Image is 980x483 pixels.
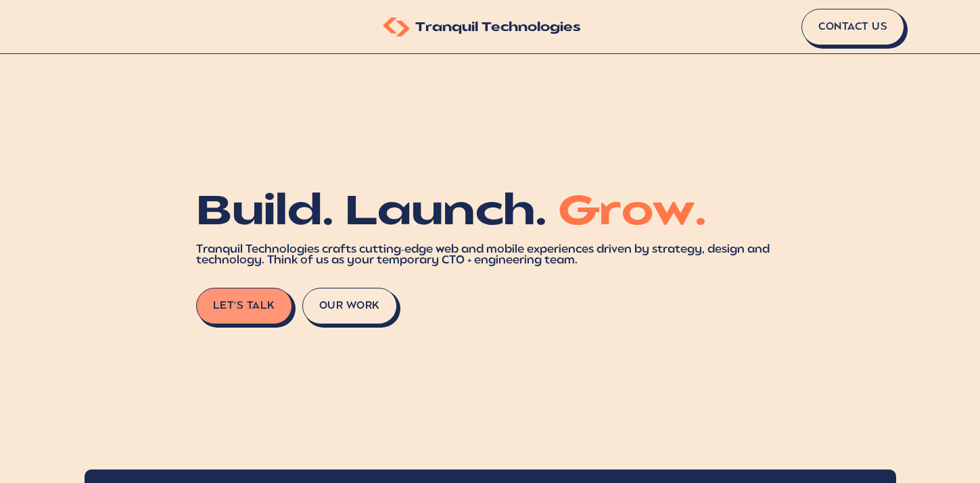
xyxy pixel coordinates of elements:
[801,9,904,45] a: Contact Us
[196,288,292,324] a: Let's Talk
[558,194,707,234] span: Grow.
[302,288,397,324] button: Our Work
[196,194,784,234] h1: Build. Launch.
[196,245,784,266] div: Tranquil Technologies crafts cutting-edge web and mobile experiences driven by strategy, design a...
[383,18,410,36] img: Tranquil Technologies Logo
[415,22,581,34] span: Tranquil Technologies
